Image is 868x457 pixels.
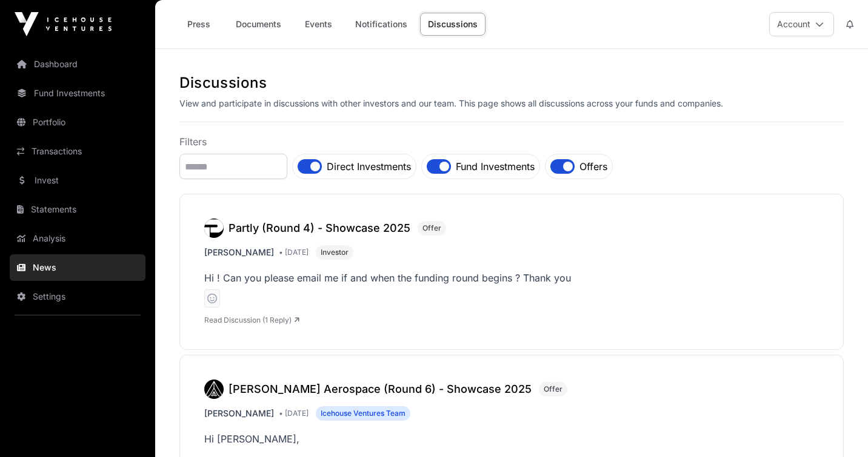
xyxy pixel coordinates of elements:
a: Notifications [347,13,415,36]
span: Offer [544,384,563,394]
h3: Partly (Round 4) - Showcase 2025 [229,220,410,237]
h3: [PERSON_NAME] Aerospace (Round 6) - Showcase 2025 [229,381,532,398]
a: Events [294,13,342,36]
a: Read Discussion (1 Reply) [204,315,299,324]
a: Settings [10,283,145,310]
a: Press [175,13,223,36]
a: Invest [10,167,145,194]
img: Icehouse Ventures Logo [15,12,112,36]
img: Partly-Icon.svg [204,219,224,238]
span: Investor [321,248,349,257]
a: Portfolio [10,109,145,136]
span: [PERSON_NAME] [204,407,274,419]
a: Statements [10,196,145,223]
a: Transactions [10,138,145,165]
label: Fund Investments [456,159,535,174]
img: Dawn-Icon.svg [204,380,224,399]
h1: Discussions [179,73,844,93]
span: • [DATE] [279,409,309,418]
a: [PERSON_NAME] Aerospace (Round 6) - Showcase 2025 [204,380,539,399]
a: Discussions [420,13,486,36]
a: Partly (Round 4) - Showcase 2025 [204,219,418,238]
span: [PERSON_NAME] [204,246,274,258]
a: Documents [228,13,289,36]
button: Account [769,12,834,36]
a: Dashboard [10,51,145,77]
a: Analysis [10,225,145,252]
iframe: Chat Widget [807,399,868,457]
p: View and participate in discussions with other investors and our team. This page shows all discus... [179,97,844,110]
p: Hi ! Can you please email me if and when the funding round begins ? Thank you [204,269,819,286]
span: Icehouse Ventures Team [321,409,406,418]
label: Offers [579,159,607,174]
p: Filters [179,134,844,149]
span: Offer [422,223,441,233]
span: • [DATE] [279,248,309,257]
a: Fund Investments [10,80,145,107]
a: News [10,254,145,281]
label: Direct Investments [327,159,411,174]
